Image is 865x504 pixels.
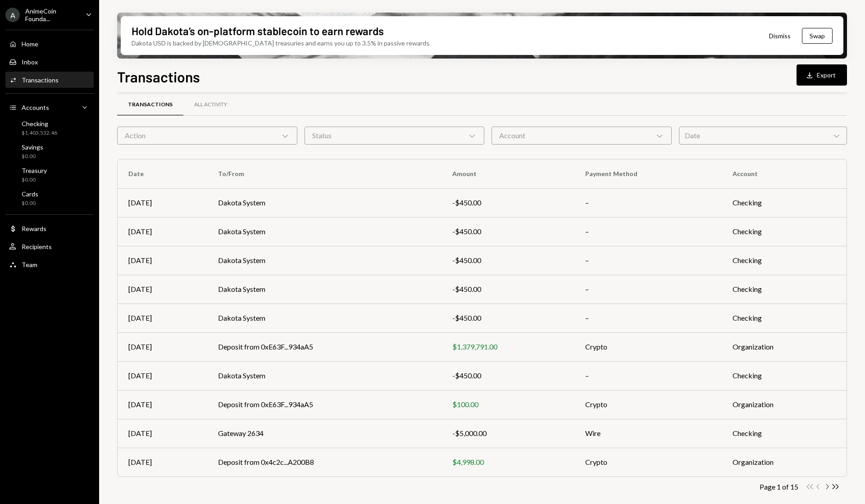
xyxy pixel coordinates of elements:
div: Recipients [22,243,52,250]
td: Organization [722,448,847,477]
div: [DATE] [128,255,196,266]
td: Crypto [574,332,722,361]
div: [DATE] [128,457,196,468]
a: All Activity [183,93,238,116]
div: Accounts [22,104,49,111]
button: Swap [802,28,833,44]
td: Checking [722,246,847,275]
td: Checking [722,304,847,332]
div: [DATE] [128,341,196,352]
div: Home [22,40,38,48]
td: Checking [722,275,847,304]
td: Crypto [574,390,722,419]
td: Wire [574,419,722,448]
a: Team [5,256,94,272]
div: $4,998.00 [452,457,564,468]
div: -$450.00 [452,226,564,237]
td: Crypto [574,448,722,477]
div: [DATE] [128,284,196,295]
td: – [574,275,722,304]
div: -$5,000.00 [452,428,564,439]
a: Accounts [5,99,94,115]
a: Transactions [5,72,94,88]
a: Inbox [5,54,94,70]
td: Checking [722,419,847,448]
td: Deposit from 0xE63F...934aA5 [207,390,442,419]
div: $100.00 [452,399,564,410]
a: Checking$1,403,532.46 [5,117,94,139]
div: -$450.00 [452,255,564,266]
div: Savings [22,143,43,151]
td: Checking [722,188,847,217]
a: Cards$0.00 [5,187,94,209]
div: Cards [22,190,38,198]
div: AnimeCoin Founda... [25,7,78,23]
div: $0.00 [22,176,47,184]
a: Recipients [5,238,94,254]
td: Gateway 2634 [207,419,442,448]
th: Account [722,159,847,188]
td: Deposit from 0x4c2c...A200B8 [207,448,442,477]
td: Checking [722,361,847,390]
td: Dakota System [207,361,442,390]
div: $1,403,532.46 [22,129,57,137]
div: -$450.00 [452,197,564,208]
td: – [574,188,722,217]
th: Date [118,159,207,188]
div: [DATE] [128,370,196,381]
div: Treasury [22,167,47,174]
div: [DATE] [128,428,196,439]
div: [DATE] [128,399,196,410]
td: Deposit from 0xE63F...934aA5 [207,332,442,361]
div: $0.00 [22,153,43,160]
th: Amount [442,159,574,188]
td: Dakota System [207,217,442,246]
div: $0.00 [22,200,38,207]
td: – [574,246,722,275]
td: – [574,217,722,246]
a: Savings$0.00 [5,141,94,162]
td: Organization [722,332,847,361]
td: Dakota System [207,275,442,304]
div: All Activity [194,101,227,109]
div: Page 1 of 15 [760,482,798,491]
div: Inbox [22,58,38,66]
a: Rewards [5,220,94,236]
div: Team [22,261,37,268]
div: Account [492,127,672,145]
div: -$450.00 [452,370,564,381]
div: A [5,8,20,22]
div: Dakota USD is backed by [DEMOGRAPHIC_DATA] treasuries and earns you up to 3.5% in passive rewards. [132,38,431,48]
td: – [574,304,722,332]
div: Checking [22,120,57,127]
td: Organization [722,390,847,419]
a: Treasury$0.00 [5,164,94,186]
button: Dismiss [758,25,802,46]
div: -$450.00 [452,313,564,323]
div: Action [117,127,297,145]
td: Dakota System [207,304,442,332]
div: [DATE] [128,197,196,208]
th: Payment Method [574,159,722,188]
div: Status [305,127,485,145]
div: -$450.00 [452,284,564,295]
div: Hold Dakota’s on-platform stablecoin to earn rewards [132,23,384,38]
td: Checking [722,217,847,246]
td: Dakota System [207,246,442,275]
div: [DATE] [128,226,196,237]
a: Home [5,36,94,52]
button: Export [797,64,847,86]
td: Dakota System [207,188,442,217]
td: – [574,361,722,390]
div: Rewards [22,225,46,232]
a: Transactions [117,93,183,116]
div: $1,379,791.00 [452,341,564,352]
div: Transactions [128,101,173,109]
h1: Transactions [117,68,200,86]
div: Transactions [22,76,59,84]
th: To/From [207,159,442,188]
div: [DATE] [128,313,196,323]
div: Date [679,127,847,145]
